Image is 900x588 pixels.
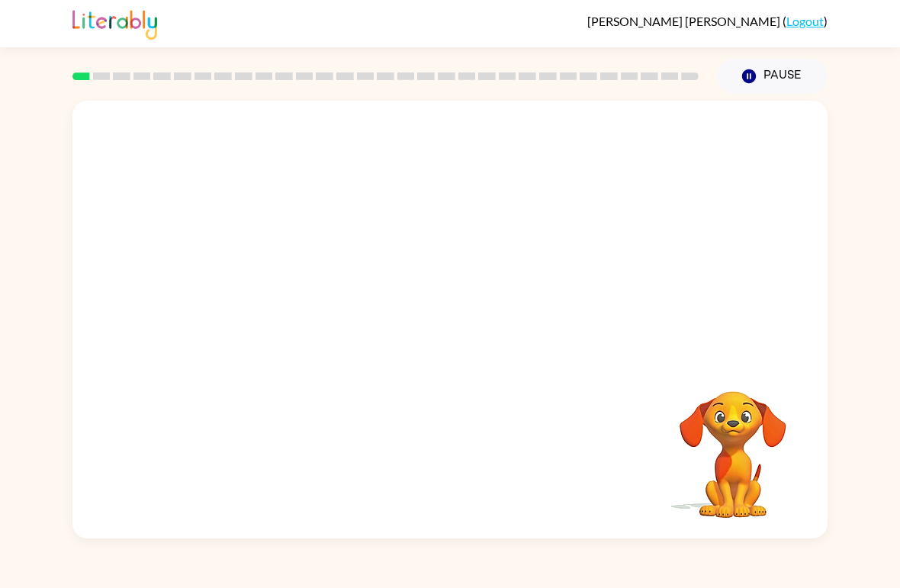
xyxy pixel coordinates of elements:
img: Literably [72,6,157,40]
button: Pause [717,59,828,94]
a: Logout [786,14,824,28]
span: [PERSON_NAME] [PERSON_NAME] [587,14,783,28]
video: Your browser must support playing .mp4 files to use Literably. Please try using another browser. [657,368,809,520]
div: ( ) [587,14,828,28]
